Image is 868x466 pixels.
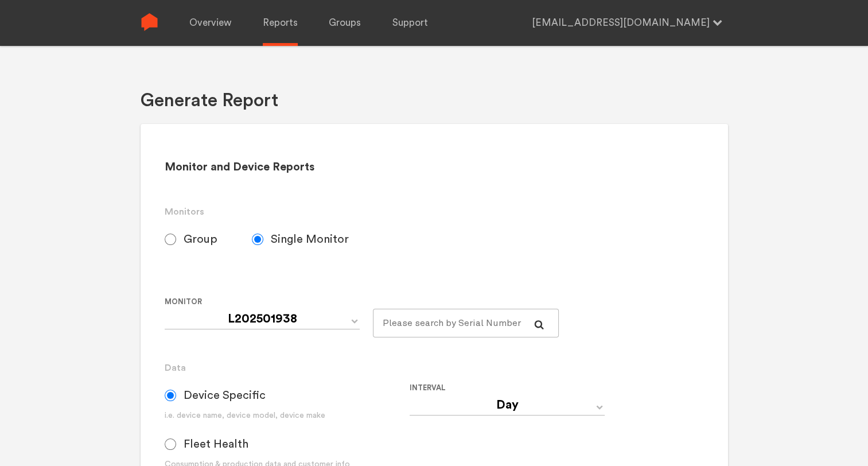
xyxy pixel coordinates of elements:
[165,205,703,219] h3: Monitors
[165,438,176,450] input: Fleet Health
[165,390,176,401] input: Device Specific
[184,389,266,402] span: Device Specific
[252,234,263,245] input: Single Monitor
[184,437,248,451] span: Fleet Health
[165,295,364,309] label: Monitor
[184,232,217,246] span: Group
[165,361,703,375] h3: Data
[165,410,410,422] div: i.e. device name, device model, device make
[141,13,158,31] img: Sense Logo
[410,381,645,395] label: Interval
[141,89,278,112] h1: Generate Report
[271,232,349,246] span: Single Monitor
[373,309,559,337] input: Please search by Serial Number
[165,234,176,245] input: Group
[373,295,550,309] label: For large monitor counts
[165,160,703,174] h2: Monitor and Device Reports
